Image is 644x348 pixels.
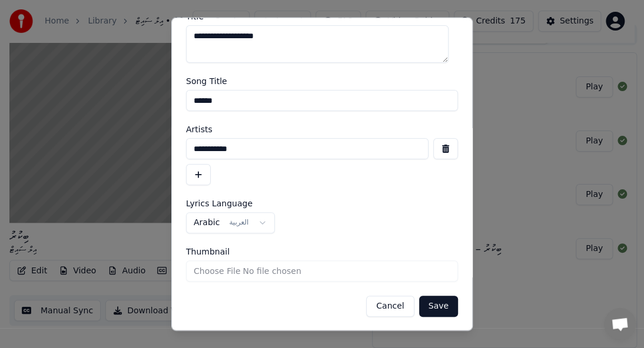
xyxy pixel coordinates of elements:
label: Title [186,12,458,21]
span: Lyrics Language [186,199,253,208]
label: Song Title [186,77,458,85]
span: Thumbnail [186,247,230,256]
label: Artists [186,125,458,133]
button: Cancel [366,296,414,317]
button: Save [419,296,458,317]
